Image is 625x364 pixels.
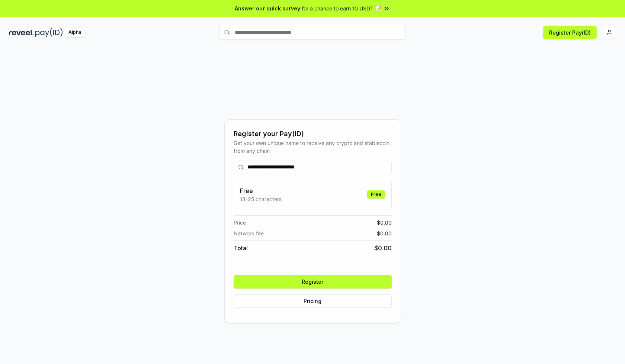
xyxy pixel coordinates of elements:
span: Answer our quick survey [235,4,300,12]
span: Network fee [234,229,264,237]
span: for a chance to earn 10 USDT 📝 [302,4,381,12]
div: Free [367,190,385,199]
button: Register [234,275,392,289]
button: Register Pay(ID) [543,26,597,39]
span: Total [234,244,248,252]
h3: Free [240,186,282,195]
button: Pricing [234,294,392,308]
div: Register your Pay(ID) [234,129,392,139]
img: pay_id [35,28,63,37]
img: reveel_dark [9,28,34,37]
span: Price [234,219,246,226]
div: Alpha [64,28,85,37]
span: $ 0.00 [377,229,392,237]
div: Get your own unique name to receive any crypto and stablecoin, from any chain [234,139,392,155]
p: 13-25 characters [240,195,282,203]
span: $ 0.00 [377,219,392,226]
span: $ 0.00 [374,244,392,252]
